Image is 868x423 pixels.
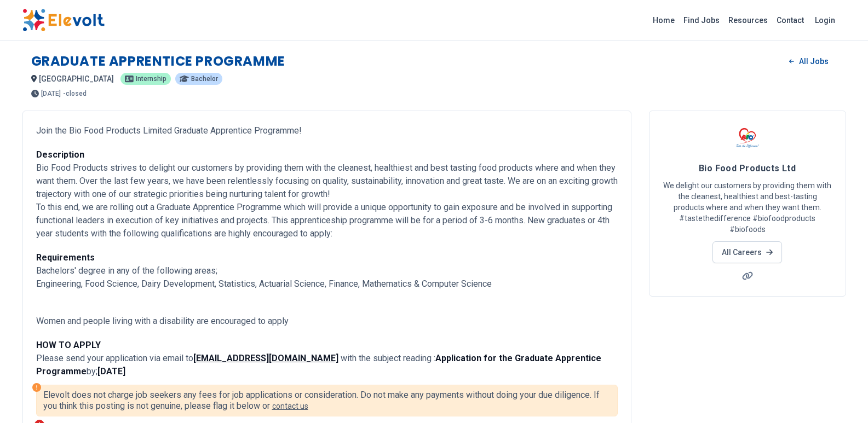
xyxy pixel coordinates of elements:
[63,90,87,97] p: - closed
[648,11,679,29] a: Home
[36,251,618,291] p: Bachelors' degree in any of the following areas; Engineering, Food Science, Dairy Development, St...
[734,124,761,152] img: Bio Food Products Ltd
[36,149,84,160] strong: Description
[39,74,114,83] span: [GEOGRAPHIC_DATA]
[36,148,618,240] p: Bio Food Products strives to delight our customers by providing them with the cleanest, healthies...
[36,302,618,328] p: Women and people living with a disability are encouraged to apply
[724,11,772,29] a: Resources
[272,402,308,410] a: contact us
[22,9,105,32] img: Elevolt
[36,124,618,137] p: Join the Bio Food Products Limited Graduate Apprentice Programme!
[43,390,611,412] p: Elevolt does not charge job seekers any fees for job applications or consideration. Do not make a...
[699,163,796,173] span: Bio Food Products Ltd
[97,366,125,376] strong: [DATE]
[191,76,218,82] span: bachelor
[679,11,724,29] a: Find Jobs
[808,9,842,31] a: Login
[36,339,618,378] p: Please send your application via email to with the subject reading : by;
[41,90,61,97] span: [DATE]
[36,340,101,350] strong: HOW TO APPLY
[193,353,338,363] a: [EMAIL_ADDRESS][DOMAIN_NAME]
[712,241,782,263] a: All Careers
[663,180,832,235] p: We delight our customers by providing them with the cleanest, healthiest and best-tasting product...
[36,252,95,263] strong: Requirements
[31,53,285,70] h1: GRADUATE APPRENTICE PROGRAMME
[136,76,166,82] span: internship
[780,53,837,69] a: All Jobs
[772,11,808,29] a: Contact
